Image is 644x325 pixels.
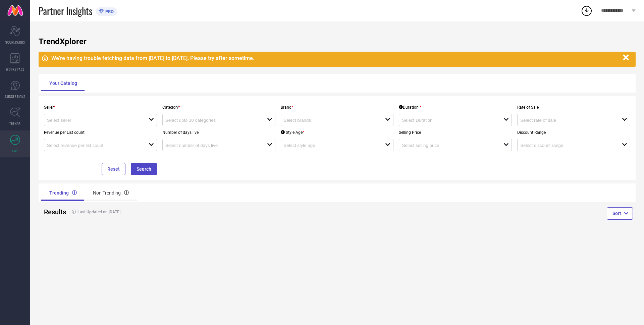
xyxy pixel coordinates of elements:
[39,37,636,46] h1: TrendXplorer
[607,207,633,219] button: Sort
[581,5,593,17] div: Open download list
[162,105,275,110] p: Category
[165,118,257,123] input: Select upto 10 categories
[44,130,157,135] p: Revenue per List count
[85,185,137,201] div: Non Trending
[9,121,21,126] span: TRENDS
[520,118,612,123] input: Select rate of sale
[281,105,394,110] p: Brand
[162,130,275,135] p: Number of days live
[41,185,85,201] div: Trending
[51,55,620,61] div: We're having trouble fetching data from [DATE] to [DATE]. Please try after sometime.
[39,4,92,18] span: Partner Insights
[520,143,612,148] input: Select discount range
[517,130,630,135] p: Discount Range
[399,105,421,110] div: Duration
[517,105,630,110] p: Rate of Sale
[47,118,139,123] input: Select seller
[104,9,114,14] span: PRO
[165,143,257,148] input: Select number of days live
[399,130,512,135] p: Selling Price
[281,130,304,135] div: Style Age
[131,163,157,175] button: Search
[5,94,25,99] span: SUGGESTIONS
[402,118,493,123] input: Select Duration
[284,143,375,148] input: Select style age
[12,148,18,153] span: FWD
[41,75,85,91] div: Your Catalog
[47,143,139,148] input: Select revenue per list count
[5,40,25,45] span: SCORECARDS
[102,163,125,175] button: Reset
[402,143,493,148] input: Select selling price
[44,105,157,110] p: Seller
[44,208,63,216] h2: Results
[6,67,24,72] span: WORKSPACE
[68,210,307,214] h4: Last Updated on [DATE]
[284,118,375,123] input: Select brands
